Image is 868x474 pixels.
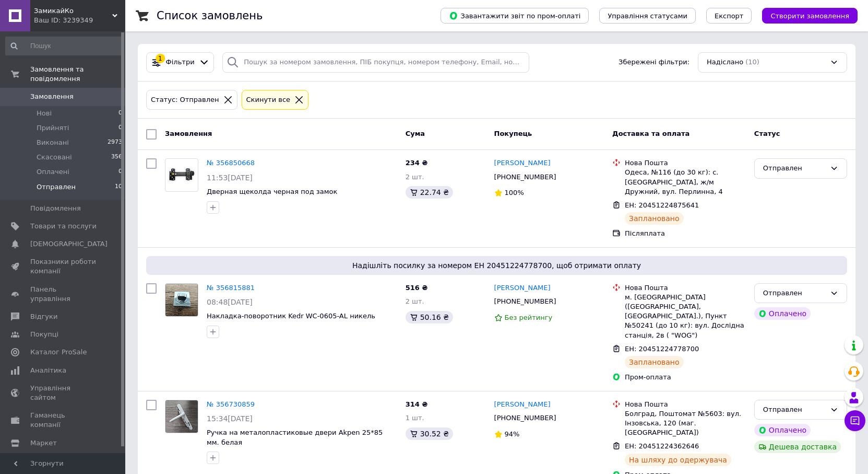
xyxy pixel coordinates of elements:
[406,159,428,167] span: 234 ₴
[625,454,731,466] div: На шляху до одержувача
[754,441,841,453] div: Дешева доставка
[207,429,383,446] a: Ручка на металопластиковые двери Akpen 25*85 мм. белая
[165,283,198,317] a: Фото товару
[406,414,424,422] span: 1 шт.
[207,188,337,195] a: Дверная щеколда черная под замок
[30,285,97,304] span: Панель управління
[625,229,746,238] div: Післяплата
[406,427,453,440] div: 30.52 ₴
[406,186,453,199] div: 22.74 ₴
[207,174,253,182] span: 11:53[DATE]
[156,54,165,63] div: 1
[30,239,108,249] span: [DEMOGRAPHIC_DATA]
[625,158,746,168] div: Нова Пошта
[754,130,780,137] span: Статус
[406,297,424,305] span: 2 шт.
[492,170,558,184] div: [PHONE_NUMBER]
[762,8,858,24] button: Створити замовлення
[165,400,198,433] a: Фото товару
[441,8,589,24] button: Завантажити звіт по пром-оплаті
[706,8,752,24] button: Експорт
[30,257,97,276] span: Показники роботи компанії
[108,138,122,147] span: 2973
[222,52,529,73] input: Пошук за номером замовлення, ПІБ покупця, номером телефону, Email, номером накладної
[30,65,125,84] span: Замовлення та повідомлення
[505,314,553,321] span: Без рейтингу
[752,11,858,19] a: Створити замовлення
[715,12,744,20] span: Експорт
[763,163,826,174] div: Отправлен
[494,283,551,293] a: [PERSON_NAME]
[625,201,699,209] span: ЕН: 20451224875641
[207,400,255,408] a: № 356730859
[505,430,520,438] span: 94%
[406,400,428,408] span: 314 ₴
[505,189,524,196] span: 100%
[37,167,69,177] span: Оплачені
[619,57,689,67] span: Збережені фільтри:
[625,168,746,196] div: Одеса, №116 (до 30 кг): с. [GEOGRAPHIC_DATA], ж/м Дружний, вул. Перлинна, 4
[150,260,843,271] span: Надішліть посилку за номером ЕН 20451224778700, щоб отримати оплату
[406,311,453,323] div: 50.16 ₴
[845,410,865,431] button: Чат з покупцем
[754,424,811,436] div: Оплачено
[115,182,122,192] span: 10
[165,158,198,192] a: Фото товару
[207,414,253,423] span: 15:34[DATE]
[30,312,57,321] span: Відгуки
[625,283,746,293] div: Нова Пошта
[770,12,849,20] span: Створити замовлення
[118,123,122,133] span: 0
[30,366,66,375] span: Аналітика
[165,130,212,137] span: Замовлення
[165,164,198,187] img: Фото товару
[763,288,826,299] div: Отправлен
[492,411,558,425] div: [PHONE_NUMBER]
[30,411,97,430] span: Гаманець компанії
[494,158,551,168] a: [PERSON_NAME]
[30,204,81,213] span: Повідомлення
[165,400,198,433] img: Фото товару
[625,409,746,438] div: Болград, Поштомат №5603: вул. Інзовська, 120 (маг. [GEOGRAPHIC_DATA])
[207,159,255,167] a: № 356850668
[37,153,72,162] span: Скасовані
[34,16,125,25] div: Ваш ID: 3239349
[30,438,57,448] span: Маркет
[37,138,69,147] span: Виконані
[118,109,122,118] span: 0
[157,9,263,22] h1: Список замовлень
[599,8,696,24] button: Управління статусами
[608,12,687,20] span: Управління статусами
[494,400,551,410] a: [PERSON_NAME]
[406,173,424,181] span: 2 шт.
[34,6,112,16] span: ЗамикайКо
[449,11,580,20] span: Завантажити звіт по пром-оплаті
[149,95,221,106] div: Статус: Отправлен
[37,182,76,192] span: Отправлен
[625,356,684,368] div: Заплановано
[30,222,97,231] span: Товари та послуги
[492,295,558,308] div: [PHONE_NUMBER]
[30,348,87,357] span: Каталог ProSale
[5,37,123,55] input: Пошук
[494,130,532,137] span: Покупець
[754,307,811,320] div: Оплачено
[207,298,253,306] span: 08:48[DATE]
[625,442,699,450] span: ЕН: 20451224362646
[612,130,689,137] span: Доставка та оплата
[111,153,122,162] span: 356
[745,58,759,66] span: (10)
[37,123,69,133] span: Прийняті
[244,95,293,106] div: Cкинути все
[207,312,375,320] span: Накладка-поворотник Kedr WC-0605-AL никель
[406,130,425,137] span: Cума
[30,384,97,402] span: Управління сайтом
[625,293,746,340] div: м. [GEOGRAPHIC_DATA] ([GEOGRAPHIC_DATA], [GEOGRAPHIC_DATA].), Пункт №50241 (до 10 кг): вул. Дослі...
[166,57,195,67] span: Фільтри
[625,373,746,382] div: Пром-оплата
[165,284,198,316] img: Фото товару
[707,57,743,67] span: Надіслано
[118,167,122,177] span: 0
